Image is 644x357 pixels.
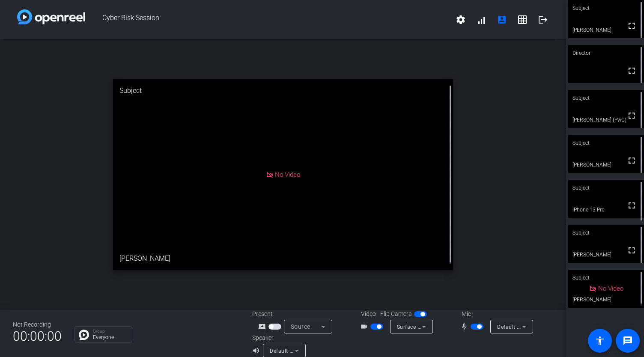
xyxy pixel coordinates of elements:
[626,21,637,31] mat-icon: fullscreen
[252,333,304,342] div: Speaker
[568,180,644,196] div: Subject
[113,79,453,102] div: Subject
[471,9,492,30] button: signal_cellular_alt
[79,330,89,340] img: Chat Icon
[626,245,637,256] mat-icon: fullscreen
[85,9,450,30] span: Cyber Risk Session
[568,135,644,151] div: Subject
[93,329,128,333] p: Group
[93,335,128,340] p: Everyone
[497,15,507,25] mat-icon: account_box
[568,225,644,241] div: Subject
[456,15,466,25] mat-icon: settings
[252,345,262,356] mat-icon: volume_up
[623,336,633,346] mat-icon: message
[626,200,637,211] mat-icon: fullscreen
[595,336,605,346] mat-icon: accessibility
[626,155,637,166] mat-icon: fullscreen
[517,15,528,25] mat-icon: grid_on
[453,309,539,318] div: Mic
[361,309,376,318] span: Video
[13,326,62,347] span: 00:00:00
[360,321,370,332] mat-icon: videocam_outline
[568,45,644,61] div: Director
[380,309,412,318] span: Flip Camera
[17,9,85,24] img: white-gradient.svg
[258,321,268,332] mat-icon: screen_share_outline
[568,270,644,286] div: Subject
[270,347,444,354] span: Default - Surface Omnisonic Speakers (Surface High Definition Audio)
[626,110,637,121] mat-icon: fullscreen
[291,323,310,330] span: Source
[568,90,644,106] div: Subject
[598,285,623,292] span: No Video
[252,309,338,318] div: Present
[460,321,471,332] mat-icon: mic_none
[275,171,300,178] span: No Video
[397,323,484,330] span: Surface Camera Front (045e:0990)
[13,320,62,329] div: Not Recording
[626,65,637,76] mat-icon: fullscreen
[538,15,548,25] mat-icon: logout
